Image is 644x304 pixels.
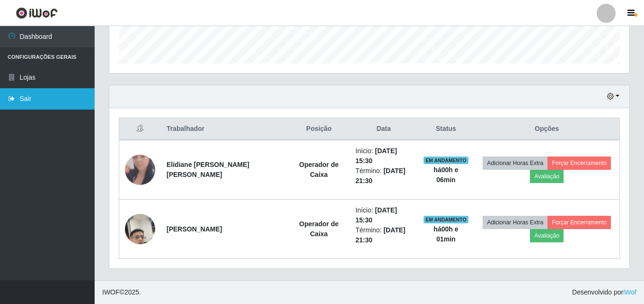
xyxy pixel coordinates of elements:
span: EM ANDAMENTO [423,157,468,164]
th: Opções [474,118,619,140]
button: Adicionar Horas Extra [483,157,547,170]
strong: há 00 h e 01 min [433,225,458,243]
li: Término: [355,166,412,186]
img: 1673908492662.jpeg [125,138,155,201]
button: Forçar Encerramento [547,216,611,229]
button: Forçar Encerramento [547,157,611,170]
span: IWOF [102,288,120,296]
th: Status [417,118,474,140]
span: Desenvolvido por [572,287,636,297]
span: © 2025 . [102,287,141,297]
strong: há 00 h e 06 min [433,166,458,184]
img: 1697942189325.jpeg [125,202,155,256]
button: Avaliação [530,229,564,242]
th: Trabalhador [161,118,288,140]
button: Adicionar Horas Extra [483,216,547,229]
li: Início: [355,146,412,166]
a: iWof [623,288,636,296]
time: [DATE] 15:30 [355,206,397,224]
img: CoreUI Logo [16,7,58,19]
strong: Operador de Caixa [299,220,338,238]
th: Data [350,118,417,140]
strong: Operador de Caixa [299,161,338,178]
span: EM ANDAMENTO [423,216,468,223]
li: Término: [355,225,412,245]
time: [DATE] 15:30 [355,147,397,165]
strong: [PERSON_NAME] [167,225,222,233]
strong: Elidiane [PERSON_NAME] [PERSON_NAME] [167,161,249,178]
th: Posição [288,118,350,140]
button: Avaliação [530,170,564,183]
li: Início: [355,205,412,225]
